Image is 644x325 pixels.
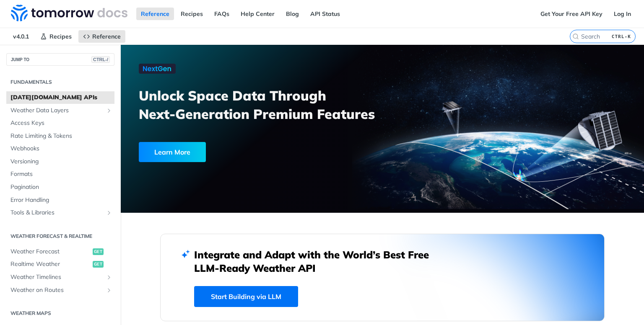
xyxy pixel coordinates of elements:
a: Log In [609,8,636,20]
a: Weather on RoutesShow subpages for Weather on Routes [6,284,114,297]
a: Formats [6,168,114,181]
h2: Integrate and Adapt with the World’s Best Free LLM-Ready Weather API [194,248,441,275]
svg: Search [572,33,579,40]
span: Formats [10,170,112,178]
button: Show subpages for Weather Data Layers [106,107,112,114]
span: get [93,261,104,268]
span: Pagination [10,183,112,191]
span: Weather Forecast [10,248,91,256]
a: Weather Data LayersShow subpages for Weather Data Layers [6,104,114,117]
span: Realtime Weather [10,260,91,268]
span: get [93,248,104,255]
button: JUMP TOCTRL-/ [6,53,114,66]
span: Tools & Libraries [10,209,104,217]
a: Recipes [176,8,208,20]
a: Reference [78,30,125,43]
a: Access Keys [6,117,114,129]
a: Recipes [36,30,76,43]
button: Show subpages for Tools & Libraries [106,209,112,216]
a: Pagination [6,181,114,193]
span: Recipes [49,33,72,40]
a: [DATE][DOMAIN_NAME] APIs [6,91,114,104]
a: Weather TimelinesShow subpages for Weather Timelines [6,271,114,284]
span: Versioning [10,157,112,166]
a: Start Building via LLM [194,286,298,307]
span: [DATE][DOMAIN_NAME] APIs [10,93,112,102]
span: Weather Data Layers [10,106,104,115]
h3: Unlock Space Data Through Next-Generation Premium Features [139,86,392,123]
a: FAQs [210,8,234,20]
img: Tomorrow.io Weather API Docs [11,5,127,21]
span: Webhooks [10,144,112,153]
a: Rate Limiting & Tokens [6,130,114,142]
button: Show subpages for Weather on Routes [106,287,112,294]
a: Blog [281,8,304,20]
span: Rate Limiting & Tokens [10,132,112,140]
span: Error Handling [10,196,112,204]
a: Reference [136,8,174,20]
a: Help Center [236,8,279,20]
a: API Status [306,8,345,20]
a: Learn More [139,142,341,162]
a: Webhooks [6,142,114,155]
span: v4.0.1 [8,30,34,43]
span: Weather Timelines [10,273,104,281]
h2: Fundamentals [6,78,114,86]
h2: Weather Maps [6,310,114,317]
span: Weather on Routes [10,286,104,294]
div: Learn More [139,142,206,162]
h2: Weather Forecast & realtime [6,232,114,240]
span: Access Keys [10,119,112,127]
img: NextGen [139,64,176,74]
a: Tools & LibrariesShow subpages for Tools & Libraries [6,206,114,219]
span: Reference [92,33,121,40]
button: Show subpages for Weather Timelines [106,274,112,281]
a: Versioning [6,155,114,168]
a: Error Handling [6,194,114,206]
span: CTRL-/ [91,56,110,63]
a: Realtime Weatherget [6,258,114,271]
kbd: CTRL-K [610,32,633,41]
a: Get Your Free API Key [536,8,607,20]
a: Weather Forecastget [6,245,114,258]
